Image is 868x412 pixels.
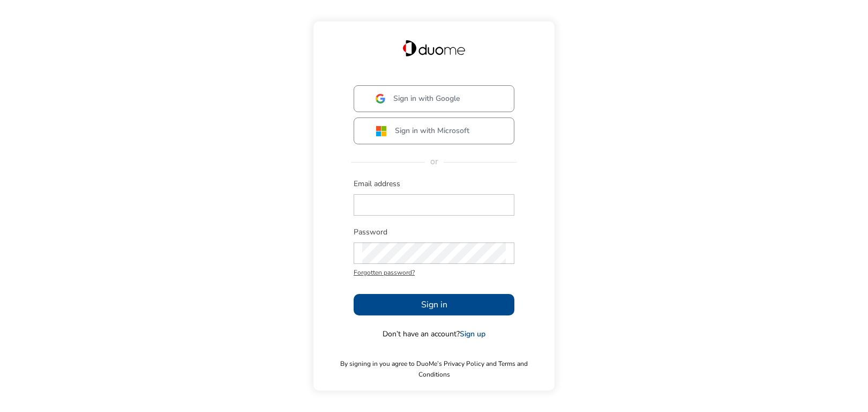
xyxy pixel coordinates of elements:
[403,40,465,56] img: Duome
[395,126,469,136] span: Sign in with Microsoft
[425,156,444,167] span: or
[354,294,514,315] button: Sign in
[421,298,447,311] span: Sign in
[376,94,385,104] img: google.svg
[376,126,387,137] img: ms.svg
[354,117,514,144] button: Sign in with Microsoft
[354,179,514,189] span: Email address
[393,93,460,104] span: Sign in with Google
[383,329,485,340] span: Don’t have an account?
[324,358,544,380] span: By signing in you agree to DuoMe’s Privacy Policy and Terms and Conditions
[354,227,514,238] span: Password
[354,267,514,278] span: Forgotten password?
[354,85,514,112] button: Sign in with Google
[460,329,485,339] a: Sign up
